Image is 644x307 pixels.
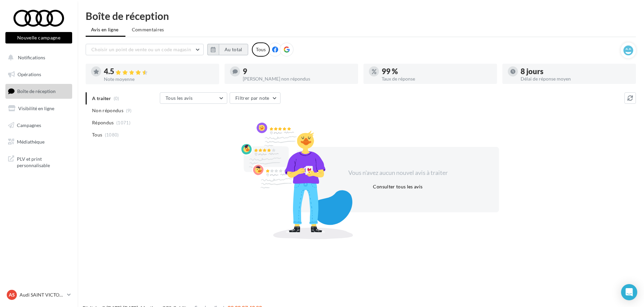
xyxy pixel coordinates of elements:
span: (1080) [105,132,119,137]
span: (9) [126,108,132,113]
button: Filtrer par note [230,92,281,104]
div: 99 % [382,68,492,75]
button: Notifications [4,51,71,65]
div: 4.5 [104,68,214,75]
div: Tous [252,42,270,57]
div: 9 [243,68,353,75]
p: Audi SAINT VICTORET [20,291,64,298]
span: Notifications [18,55,45,60]
div: Vous n'avez aucun nouvel avis à traiter [340,168,456,177]
a: Boîte de réception [4,84,74,98]
div: 8 jours [521,68,631,75]
span: Commentaires [132,27,164,32]
button: Au total [219,44,248,55]
span: Non répondus [92,107,123,114]
div: [PERSON_NAME] non répondus [243,76,353,81]
button: Nouvelle campagne [5,32,72,43]
div: Taux de réponse [382,76,492,81]
span: Tous [92,131,102,138]
a: Campagnes [4,118,74,132]
a: Médiathèque [4,135,74,149]
div: Délai de réponse moyen [521,76,631,81]
button: Au total [207,44,248,55]
span: Campagnes [17,122,41,128]
span: PLV et print personnalisable [17,154,69,169]
a: Visibilité en ligne [4,101,74,116]
span: (1071) [116,120,130,125]
span: Boîte de réception [17,88,56,94]
span: Choisir un point de vente ou un code magasin [91,47,191,52]
a: Opérations [4,67,74,82]
button: Choisir un point de vente ou un code magasin [86,44,204,55]
div: Note moyenne [104,77,214,82]
span: Répondus [92,119,114,126]
span: AS [9,291,15,298]
a: AS Audi SAINT VICTORET [5,288,72,301]
span: Visibilité en ligne [18,105,54,111]
div: Boîte de réception [86,11,636,21]
a: PLV et print personnalisable [4,152,74,172]
div: Open Intercom Messenger [621,284,637,300]
span: Tous les avis [166,95,193,101]
span: Opérations [18,71,41,77]
button: Tous les avis [160,92,227,104]
button: Consulter tous les avis [370,183,425,191]
span: Médiathèque [17,139,45,145]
